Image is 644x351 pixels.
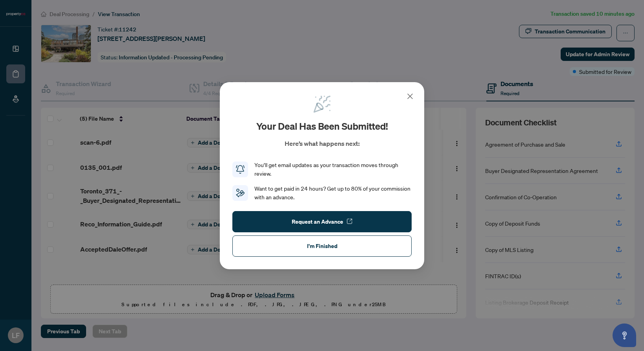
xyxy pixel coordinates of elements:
h2: Your deal has been submitted! [256,120,388,132]
button: Request an Advance [232,211,412,232]
div: You’ll get email updates as your transaction moves through review. [254,161,412,178]
div: Want to get paid in 24 hours? Get up to 80% of your commission with an advance. [254,184,412,202]
span: I'm Finished [307,239,337,252]
button: I'm Finished [232,235,412,256]
button: Open asap [613,323,636,347]
span: Request an Advance [292,215,343,228]
p: Here’s what happens next: [285,139,360,148]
